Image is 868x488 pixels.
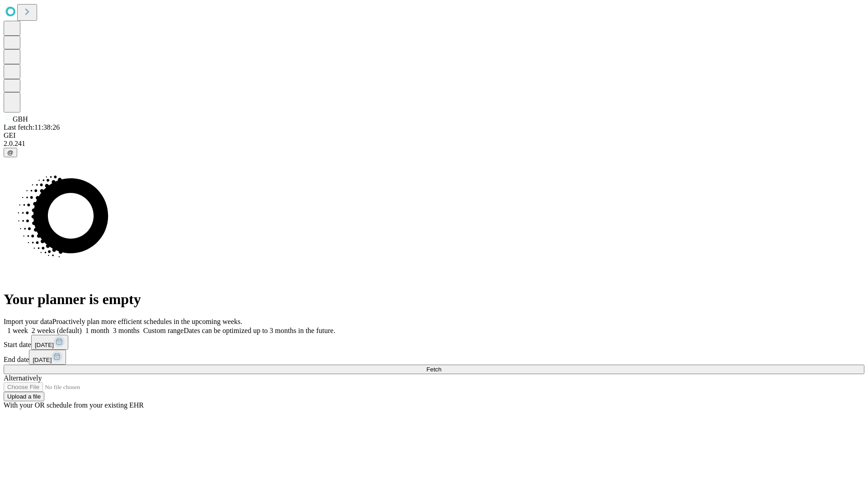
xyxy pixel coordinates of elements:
[4,291,864,308] h1: Your planner is empty
[7,149,14,156] span: @
[143,327,184,334] span: Custom range
[32,327,82,334] span: 2 weeks (default)
[4,148,17,157] button: @
[4,123,60,131] span: Last fetch: 11:38:26
[184,327,335,334] span: Dates can be optimized up to 3 months in the future.
[4,401,144,409] span: With your OR schedule from your existing EHR
[13,115,28,123] span: GBH
[29,350,66,365] button: [DATE]
[7,327,28,334] span: 1 week
[4,365,864,374] button: Fetch
[35,342,54,348] span: [DATE]
[33,357,52,363] span: [DATE]
[4,350,864,365] div: End date
[31,335,68,350] button: [DATE]
[4,318,52,325] span: Import your data
[4,392,44,401] button: Upload a file
[52,318,242,325] span: Proactively plan more efficient schedules in the upcoming weeks.
[85,327,109,334] span: 1 month
[113,327,140,334] span: 3 months
[4,335,864,350] div: Start date
[426,366,441,373] span: Fetch
[4,140,864,148] div: 2.0.241
[4,374,42,382] span: Alternatively
[4,131,864,140] div: GEI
